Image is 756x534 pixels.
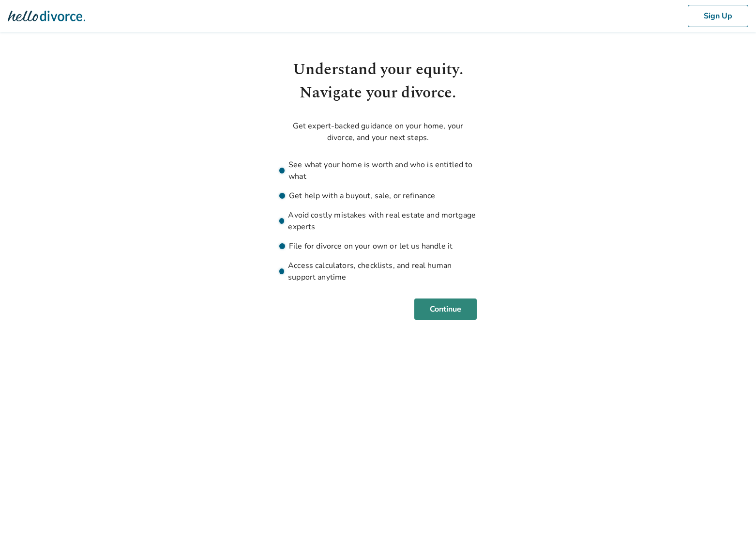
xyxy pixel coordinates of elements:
p: Get expert-backed guidance on your home, your divorce, and your next steps. [279,120,477,143]
h1: Understand your equity. Navigate your divorce. [279,58,477,105]
img: Hello Divorce Logo [8,6,85,26]
button: Continue [414,298,477,320]
li: See what your home is worth and who is entitled to what [279,159,477,182]
button: Sign Up [688,5,748,27]
li: Avoid costly mistakes with real estate and mortgage experts [279,209,477,233]
li: File for divorce on your own or let us handle it [279,240,477,252]
li: Get help with a buyout, sale, or refinance [279,190,477,202]
li: Access calculators, checklists, and real human support anytime [279,260,477,283]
